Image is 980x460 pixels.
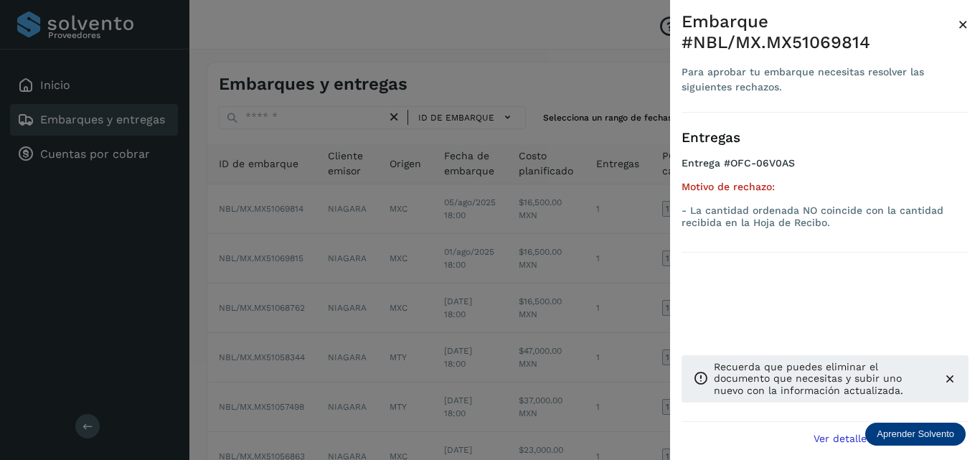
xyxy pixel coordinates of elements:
div: Embarque #NBL/MX.MX51069814 [682,11,958,53]
button: Close [958,11,969,37]
span: × [958,14,969,34]
div: Para aprobar tu embarque necesitas resolver las siguientes rechazos. [682,65,958,95]
p: - La cantidad ordenada NO coincide con la cantidad recibida en la Hoja de Recibo. [682,205,969,229]
h3: Entregas [682,130,969,146]
button: Ver detalle de embarque [805,422,969,454]
h5: Motivo de rechazo: [682,181,969,193]
p: Recuerda que puedes eliminar el documento que necesitas y subir uno nuevo con la información actu... [714,361,931,397]
h4: Entrega #OFC-06V0AS [682,157,969,181]
p: Aprender Solvento [877,428,954,440]
div: Aprender Solvento [865,423,966,446]
span: Ver detalle de embarque [814,433,936,443]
